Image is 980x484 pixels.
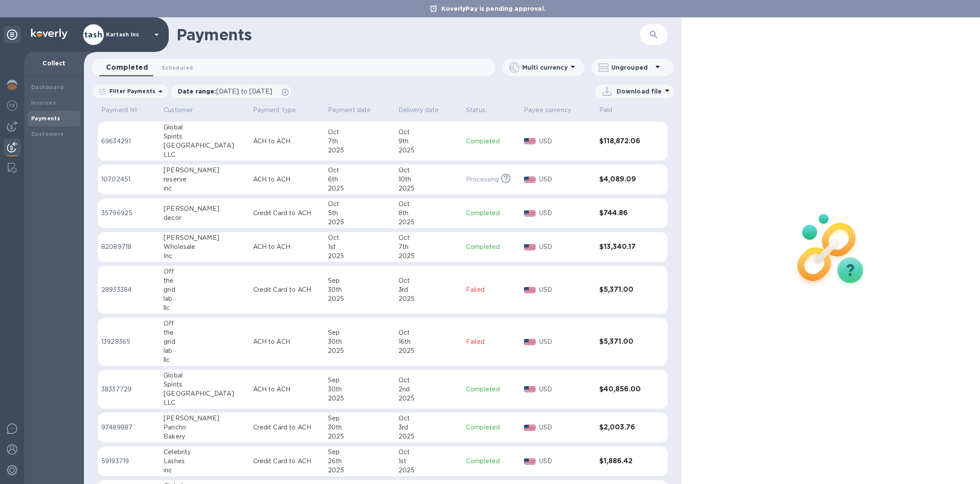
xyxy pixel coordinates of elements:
[524,458,536,465] img: USD
[466,457,517,466] p: Completed
[106,87,155,95] p: Filter Payments
[398,137,459,146] div: 9th
[617,87,662,96] p: Download file
[164,276,246,285] div: the
[164,285,246,294] div: grid
[253,423,321,432] p: Credit Card to ACH
[466,337,517,346] p: Failed
[466,106,485,115] p: Status
[398,328,459,337] div: Oct
[328,166,392,175] div: Oct
[328,394,392,403] div: 2025
[328,175,392,184] div: 6th
[253,385,321,394] p: ACH to ACH
[101,285,157,294] p: 28933384
[101,209,157,218] p: 35796925
[328,209,392,218] div: 5th
[599,385,648,394] h3: $40,856.00
[253,175,321,184] p: ACH to ACH
[216,88,272,95] span: [DATE] to [DATE]
[398,209,459,218] div: 8th
[177,26,640,44] h1: Payments
[599,338,648,346] h3: $5,371.00
[106,61,148,74] span: Completed
[164,457,246,466] div: Lashes
[101,242,157,252] p: 82089718
[164,303,246,313] div: llc
[328,376,392,385] div: Sep
[524,106,571,115] p: Payee currency
[164,432,246,441] div: Bakery
[466,137,517,146] p: Completed
[522,63,568,72] p: Multi currency
[398,423,459,432] div: 3rd
[539,385,592,394] p: USD
[328,128,392,137] div: Oct
[164,337,246,346] div: grid
[466,285,517,294] p: Failed
[539,137,592,146] p: USD
[164,398,246,407] div: LLC
[164,150,246,159] div: LLC
[328,146,392,155] div: 2025
[398,337,459,346] div: 16th
[398,242,459,252] div: 7th
[328,252,392,261] div: 2025
[164,346,246,355] div: lab
[31,100,56,106] b: Invoices
[539,285,592,294] p: USD
[398,294,459,303] div: 2025
[253,106,308,115] span: Payment type
[599,457,648,465] h3: $1,886.42
[328,457,392,466] div: 26th
[599,423,648,432] h3: $2,003.76
[31,84,64,90] b: Dashboard
[398,346,459,355] div: 2025
[599,209,648,217] h3: $744.86
[164,204,246,213] div: [PERSON_NAME]
[164,389,246,398] div: [GEOGRAPHIC_DATA]
[328,414,392,423] div: Sep
[101,175,157,184] p: 10702451
[398,218,459,227] div: 2025
[599,243,648,251] h3: $13,340.17
[437,4,550,13] p: KoverlyPay is pending approval.
[398,466,459,475] div: 2025
[31,131,64,137] b: Customers
[328,276,392,285] div: Sep
[328,346,392,355] div: 2025
[164,242,246,252] div: Wholesale
[524,287,536,293] img: USD
[599,175,648,184] h3: $4,089.09
[164,123,246,132] div: Global
[398,146,459,155] div: 2025
[164,294,246,303] div: lab
[466,242,517,252] p: Completed
[524,425,536,431] img: USD
[164,414,246,423] div: [PERSON_NAME]
[398,285,459,294] div: 3rd
[164,466,246,475] div: inc
[398,276,459,285] div: Oct
[398,175,459,184] div: 10th
[164,213,246,223] div: decor
[164,252,246,261] div: Inc
[398,376,459,385] div: Oct
[328,106,382,115] span: Payment date
[164,371,246,380] div: Global
[599,286,648,294] h3: $5,371.00
[398,457,459,466] div: 1st
[164,267,246,276] div: Off
[539,209,592,218] p: USD
[162,63,193,72] span: Scheduled
[7,100,17,111] img: Foreign exchange
[164,319,246,328] div: Off
[164,423,246,432] div: Pancho
[164,380,246,389] div: Spirits
[398,414,459,423] div: Oct
[524,244,536,250] img: USD
[101,423,157,432] p: 97489887
[539,457,592,466] p: USD
[398,106,450,115] span: Delivery date
[328,337,392,346] div: 30th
